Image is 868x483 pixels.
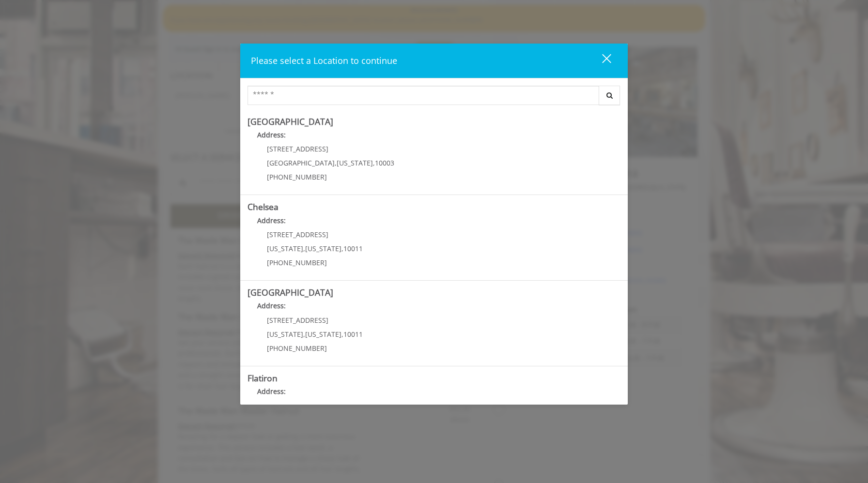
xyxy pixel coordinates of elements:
span: Please select a Location to continue [251,55,397,66]
span: [PHONE_NUMBER] [267,172,327,181]
b: Address: [257,301,286,310]
span: [US_STATE] [267,330,303,339]
b: [GEOGRAPHIC_DATA] [248,287,333,298]
b: [GEOGRAPHIC_DATA] [248,116,333,127]
span: , [303,330,305,339]
span: , [341,330,343,339]
span: [GEOGRAPHIC_DATA] [267,158,335,167]
span: , [335,158,337,167]
span: 10011 [343,244,363,253]
button: close dialog [584,51,617,71]
input: Search Center [248,86,599,105]
div: close dialog [591,53,610,68]
span: , [303,244,305,253]
span: [US_STATE] [337,158,373,167]
span: , [373,158,375,167]
span: [US_STATE] [305,244,341,253]
span: [STREET_ADDRESS] [267,316,328,325]
b: Address: [257,130,286,139]
span: 10011 [343,330,363,339]
i: Search button [604,92,615,99]
span: [US_STATE] [267,244,303,253]
b: Address: [257,387,286,396]
span: [STREET_ADDRESS] [267,144,328,153]
div: Center Select [248,86,620,110]
b: Chelsea [248,201,279,212]
span: , [341,244,343,253]
span: [PHONE_NUMBER] [267,258,327,267]
b: Address: [257,216,286,225]
span: [PHONE_NUMBER] [267,344,327,353]
span: [US_STATE] [305,330,341,339]
span: [STREET_ADDRESS] [267,230,328,239]
span: 10003 [375,158,394,167]
b: Flatiron [248,372,278,384]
